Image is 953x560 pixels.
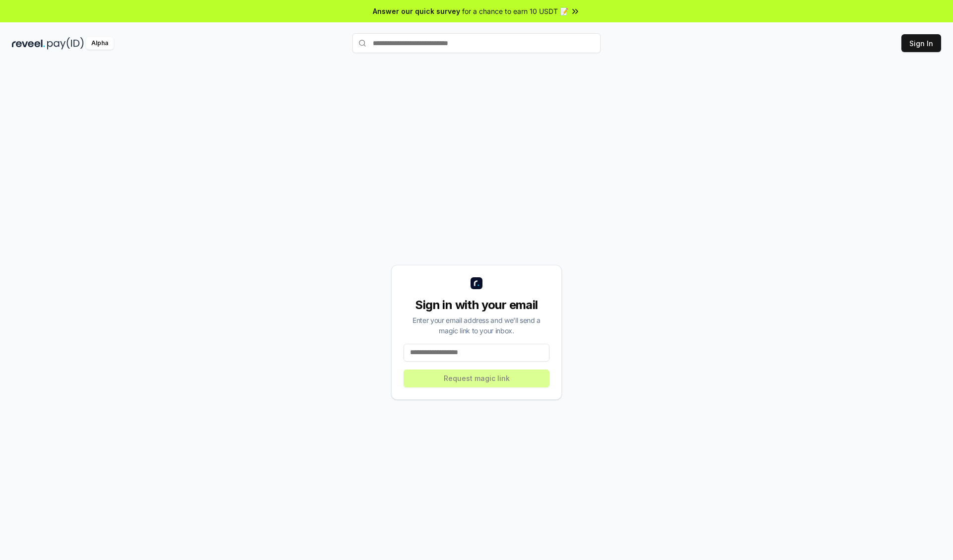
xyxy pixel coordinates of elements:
img: pay_id [47,37,84,50]
img: reveel_dark [12,37,45,50]
div: Alpha [86,37,114,50]
span: Answer our quick survey [373,6,460,16]
img: logo_small [471,277,482,289]
span: for a chance to earn 10 USDT 📝 [462,6,568,16]
div: Sign in with your email [404,297,549,313]
div: Enter your email address and we’ll send a magic link to your inbox. [404,315,549,336]
button: Sign In [901,34,941,52]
